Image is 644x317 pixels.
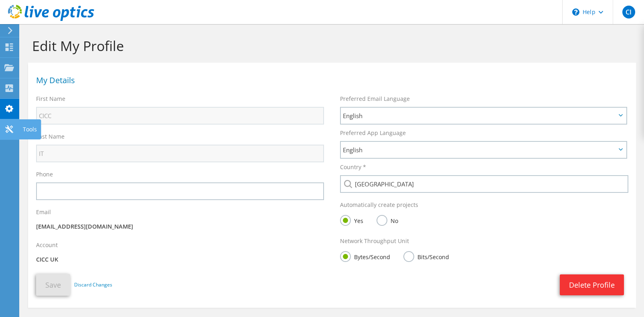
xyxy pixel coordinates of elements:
label: Preferred Email Language [340,95,410,103]
label: Bytes/Second [340,251,390,261]
svg: \n [572,8,579,16]
a: Discard Changes [74,280,112,289]
h1: Edit My Profile [32,37,628,54]
label: Account [36,241,58,249]
label: First Name [36,95,65,103]
label: No [377,215,398,225]
h1: My Details [36,76,624,84]
label: Network Throughput Unit [340,237,409,245]
label: Last Name [36,133,65,141]
a: Delete Profile [560,274,624,295]
label: Bits/Second [403,251,449,261]
span: English [343,145,616,155]
label: Country * [340,163,366,171]
span: CI [622,6,635,18]
label: Phone [36,170,53,178]
button: Save [36,274,70,296]
label: Email [36,208,51,216]
div: Tools [19,119,41,139]
p: [EMAIL_ADDRESS][DOMAIN_NAME] [36,222,324,231]
label: Automatically create projects [340,201,418,209]
span: English [343,111,616,121]
p: CICC UK [36,255,324,264]
label: Preferred App Language [340,129,406,137]
label: Yes [340,215,363,225]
